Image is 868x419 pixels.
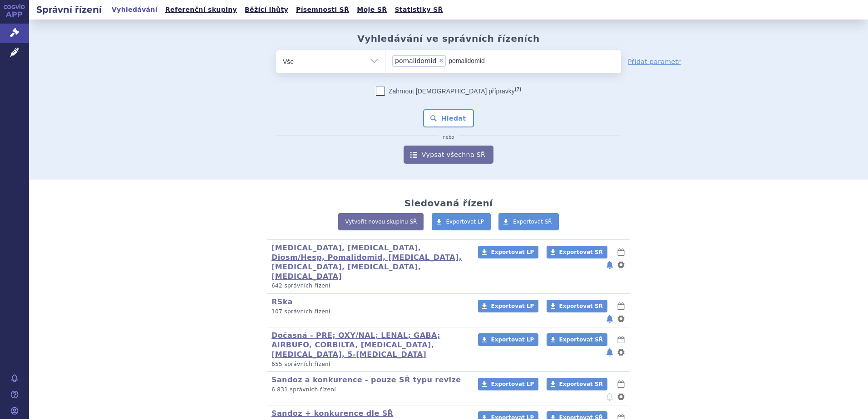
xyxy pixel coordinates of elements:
a: Písemnosti SŘ [293,4,352,16]
a: Sandoz a konkurence - pouze SŘ typu revize [271,375,461,384]
a: Vyhledávání [109,4,160,16]
button: nastavení [616,391,626,402]
a: Exportovat SŘ [547,246,607,258]
abbr: (?) [515,86,521,92]
a: Běžící lhůty [242,4,291,16]
a: Moje SŘ [354,4,390,16]
a: Statistiky SŘ [392,4,445,16]
a: Přidat parametr [628,57,681,66]
a: Exportovat LP [478,333,538,346]
input: pomalidomid [449,55,506,66]
a: Exportovat LP [478,300,538,312]
span: Exportovat SŘ [559,336,603,343]
h2: Správní řízení [29,3,109,16]
span: × [439,58,444,63]
a: Exportovat LP [432,213,491,230]
a: Exportovat SŘ [547,378,607,390]
span: pomalidomid [395,58,436,64]
button: nastavení [616,313,626,324]
a: Dočasná - PRE; OXY/NAL; LENAL; GABA; AIRBUFO, CORBILTA, [MEDICAL_DATA], [MEDICAL_DATA], 5-[MEDICA... [271,331,440,359]
span: Exportovat LP [491,249,534,255]
a: RSka [271,297,293,306]
p: 655 správních řízení [271,361,466,368]
span: Exportovat SŘ [559,381,603,387]
a: Exportovat LP [478,378,538,390]
button: lhůty [616,379,626,390]
a: Vytvořit novou skupinu SŘ [338,213,424,230]
a: Exportovat SŘ [498,213,559,230]
h2: Vyhledávání ve správních řízeních [357,33,540,44]
span: Exportovat SŘ [513,219,552,225]
span: Exportovat LP [491,381,534,387]
p: 107 správních řízení [271,308,466,316]
button: lhůty [616,301,626,312]
i: nebo [439,135,459,140]
a: Exportovat SŘ [547,333,607,346]
a: Referenční skupiny [163,4,240,16]
button: lhůty [616,247,626,258]
button: notifikace [605,259,614,270]
a: [MEDICAL_DATA], [MEDICAL_DATA], Diosm/Hesp, Pomalidomid, [MEDICAL_DATA], [MEDICAL_DATA], [MEDICAL... [271,244,462,280]
button: nastavení [616,259,626,270]
p: 6 831 správních řízení [271,386,466,394]
button: notifikace [605,347,614,358]
span: Exportovat LP [491,303,534,309]
h2: Sledovaná řízení [404,198,493,209]
a: Sandoz + konkurence dle SŘ [271,409,393,418]
label: Zahrnout [DEMOGRAPHIC_DATA] přípravky [376,87,521,96]
button: notifikace [605,313,614,324]
span: Exportovat LP [491,336,534,343]
p: 642 správních řízení [271,282,466,290]
a: Exportovat LP [478,246,538,258]
a: Exportovat SŘ [547,300,607,312]
button: nastavení [616,347,626,358]
button: Hledat [423,109,474,127]
span: Exportovat LP [446,219,484,225]
button: lhůty [616,334,626,345]
a: Vypsat všechna SŘ [404,146,493,164]
span: Exportovat SŘ [559,303,603,309]
button: notifikace [605,391,614,402]
span: Exportovat SŘ [559,249,603,255]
